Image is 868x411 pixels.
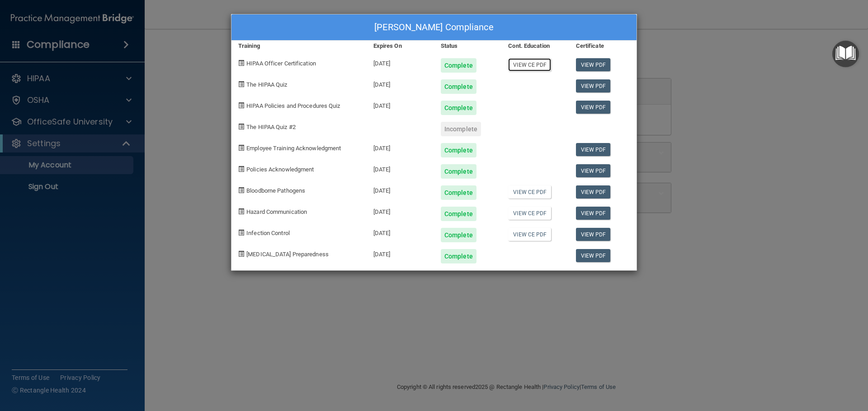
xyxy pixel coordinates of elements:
[441,79,476,94] div: Complete
[576,58,611,71] a: View PDF
[576,207,611,220] a: View PDF
[367,94,434,115] div: [DATE]
[576,228,611,241] a: View PDF
[508,185,551,199] a: View CE PDF
[501,41,569,51] div: Cont. Education
[367,179,434,200] div: [DATE]
[231,41,367,51] div: Training
[367,51,434,73] div: [DATE]
[823,349,857,383] iframe: Drift Widget Chat Controller
[576,164,611,177] a: View PDF
[246,60,316,67] span: HIPAA Officer Certification
[576,143,611,156] a: View PDF
[246,251,329,258] span: [MEDICAL_DATA] Preparedness
[441,164,476,179] div: Complete
[569,41,637,51] div: Certificate
[832,41,859,67] button: Open Resource Center
[246,208,307,215] span: Hazard Communication
[508,58,551,71] a: View CE PDF
[441,143,476,157] div: Complete
[441,101,476,115] div: Complete
[367,157,434,179] div: [DATE]
[246,166,314,173] span: Policies Acknowledgment
[367,136,434,157] div: [DATE]
[367,41,434,51] div: Expires On
[367,221,434,242] div: [DATE]
[441,58,476,73] div: Complete
[441,185,476,200] div: Complete
[441,228,476,242] div: Complete
[576,185,611,199] a: View PDF
[576,79,611,92] a: View PDF
[246,102,340,109] span: HIPAA Policies and Procedures Quiz
[246,230,290,236] span: Infection Control
[367,242,434,263] div: [DATE]
[576,249,611,262] a: View PDF
[246,187,305,194] span: Bloodborne Pathogens
[441,122,481,136] div: Incomplete
[246,124,296,130] span: The HIPAA Quiz #2
[231,14,637,41] div: [PERSON_NAME] Compliance
[434,41,501,51] div: Status
[441,207,476,221] div: Complete
[246,145,341,152] span: Employee Training Acknowledgment
[508,228,551,241] a: View CE PDF
[576,101,611,114] a: View PDF
[367,73,434,94] div: [DATE]
[441,249,476,263] div: Complete
[246,81,287,88] span: The HIPAA Quiz
[508,207,551,220] a: View CE PDF
[367,200,434,221] div: [DATE]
